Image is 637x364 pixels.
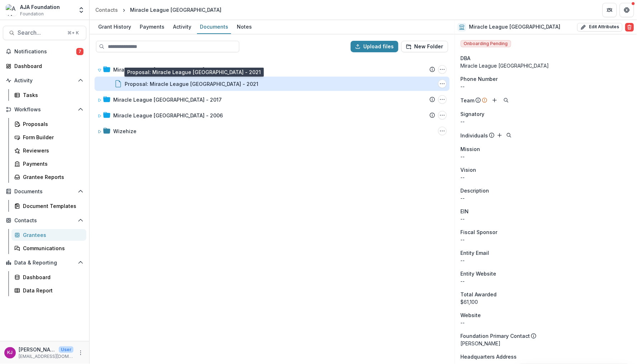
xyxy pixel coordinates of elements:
[18,29,63,36] span: Search...
[14,49,76,55] span: Notifications
[603,3,617,17] button: Partners
[461,257,631,264] div: --
[95,20,134,34] a: Grant History
[461,54,471,62] span: DBA
[461,319,631,326] div: --
[461,249,489,257] span: Entity Email
[438,95,447,104] button: Miracle League San Diego - 2017 Options
[130,6,221,14] div: Miracle League [GEOGRAPHIC_DATA]
[14,78,75,84] span: Activity
[23,173,81,181] div: Grantee Reports
[461,277,631,285] div: --
[461,236,631,243] div: --
[92,5,121,15] a: Contacts
[23,134,81,141] div: Form Builder
[461,228,498,236] span: Fiscal Sponsor
[14,189,75,195] span: Documents
[23,287,81,294] div: Data Report
[401,41,448,52] button: New Folder
[95,124,450,138] div: WizehizeWizehize Options
[3,104,86,115] button: Open Workflows
[502,96,511,105] button: Search
[438,65,447,74] button: Miracle League San Diego - 2021 Options
[11,158,86,170] a: Payments
[113,96,222,103] div: Miracle League [GEOGRAPHIC_DATA] - 2017
[461,40,511,47] span: Onboarding Pending
[20,3,60,11] div: AJA Foundation
[11,171,86,183] a: Grantee Reports
[125,80,258,88] div: Proposal: Miracle League [GEOGRAPHIC_DATA] - 2021
[626,23,634,31] button: Delete
[461,174,631,181] p: --
[461,215,631,223] div: --
[11,229,86,241] a: Grantees
[76,3,86,17] button: Open entity switcher
[59,346,73,353] p: User
[461,62,631,69] div: Miracle League [GEOGRAPHIC_DATA]
[461,110,485,118] span: Signatory
[23,202,81,210] div: Document Templates
[14,218,75,224] span: Contacts
[19,346,56,353] p: [PERSON_NAME]
[95,62,450,77] div: Miracle League [GEOGRAPHIC_DATA] - 2021Miracle League San Diego - 2021 Options
[461,145,480,153] span: Mission
[23,120,81,128] div: Proposals
[11,89,86,101] a: Tasks
[23,91,81,99] div: Tasks
[66,29,80,37] div: ⌘ + K
[490,96,499,105] button: Add
[461,353,517,360] span: Headquarters Address
[19,353,73,360] p: [EMAIL_ADDRESS][DOMAIN_NAME]
[76,48,83,55] span: 7
[3,46,86,57] button: Notifications7
[438,79,447,88] button: Proposal: Miracle League San Diego - 2021 Options
[438,127,447,135] button: Wizehize Options
[95,77,450,91] div: Proposal: Miracle League [GEOGRAPHIC_DATA] - 2021Proposal: Miracle League San Diego - 2021 Options
[170,20,194,34] a: Activity
[461,332,530,340] p: Foundation Primary Contact
[11,200,86,212] a: Document Templates
[23,273,81,281] div: Dashboard
[234,21,255,32] div: Notes
[11,271,86,283] a: Dashboard
[20,11,44,17] span: Foundation
[11,242,86,254] a: Communications
[461,83,631,90] div: --
[170,21,194,32] div: Activity
[11,145,86,156] a: Reviewers
[8,350,13,355] div: Karen Jarrett
[461,75,498,83] span: Phone Number
[137,20,167,34] a: Payments
[461,298,631,306] div: $61,100
[438,111,447,120] button: Miracle League San Diego - 2006 Options
[461,166,476,174] span: Vision
[95,92,450,107] div: Miracle League [GEOGRAPHIC_DATA] - 2017Miracle League San Diego - 2017 Options
[495,131,504,140] button: Add
[113,112,223,119] div: Miracle League [GEOGRAPHIC_DATA] - 2006
[23,231,81,239] div: Grantees
[461,208,469,215] p: EIN
[113,66,222,73] div: Miracle League [GEOGRAPHIC_DATA] - 2021
[461,118,631,125] div: --
[620,3,634,17] button: Get Help
[461,291,497,298] span: Total Awarded
[23,147,81,154] div: Reviewers
[197,20,231,34] a: Documents
[14,107,75,113] span: Workflows
[11,131,86,143] a: Form Builder
[95,108,450,122] div: Miracle League [GEOGRAPHIC_DATA] - 2006Miracle League San Diego - 2006 Options
[234,20,255,34] a: Notes
[137,21,167,32] div: Payments
[11,118,86,130] a: Proposals
[6,4,17,16] img: AJA Foundation
[23,160,81,168] div: Payments
[197,21,231,32] div: Documents
[95,62,450,91] div: Miracle League [GEOGRAPHIC_DATA] - 2021Miracle League San Diego - 2021 OptionsProposal: Miracle L...
[461,132,488,139] p: Individuals
[14,62,81,70] div: Dashboard
[505,131,513,140] button: Search
[95,21,134,32] div: Grant History
[461,270,497,277] span: Entity Website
